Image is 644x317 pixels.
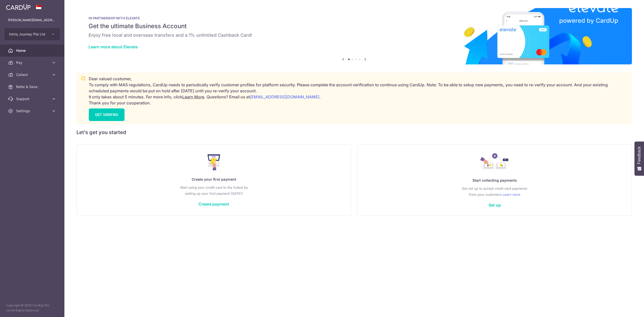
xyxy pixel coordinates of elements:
h5: Let’s get you started [76,128,632,136]
a: GET VERIFIED [89,108,125,121]
p: Create your first payment [87,176,341,182]
p: Dear valued customer, To comply with MAS regulations, CardUp needs to periodically verify custome... [89,76,628,106]
button: Feedback - Show survey [634,141,644,176]
span: Settings [16,108,49,113]
h5: Get the ultimate Business Account [89,22,620,30]
a: Create payment [198,202,229,207]
span: Support [16,96,49,101]
a: Learn more [503,191,520,197]
h6: Enjoy free local and overseas transfers and a 1% unlimited Cashback Card! [89,32,620,38]
a: Learn more about Elevate [89,44,138,49]
span: Home [16,48,49,53]
img: CardUp [6,4,31,10]
a: [EMAIL_ADDRESS][DOMAIN_NAME] [250,94,319,99]
img: Make Payment [208,154,220,170]
span: Refer & Save [16,84,49,89]
iframe: Opens a widget where you can find more information [612,302,639,314]
span: Collect [16,72,49,77]
p: Get set up to accept credit card payments from your customers. [368,185,622,197]
button: Intriq Journey Pte Ltd [5,28,60,40]
img: Collect Payment [480,153,509,171]
p: IN PARTNERSHIP WITH ELEVATE [89,16,620,20]
p: Start collecting payments [368,177,622,183]
p: Start using your credit card to the fullest by setting up your first payment [DATE]! [87,184,341,196]
span: Pay [16,60,49,65]
span: Intriq Journey Pte Ltd [9,32,46,37]
img: Renovation banner [76,8,632,64]
a: Set up [489,203,501,208]
p: [PERSON_NAME][EMAIL_ADDRESS][DOMAIN_NAME] [8,18,56,23]
span: Feedback [637,146,641,164]
a: Learn More [182,94,204,99]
